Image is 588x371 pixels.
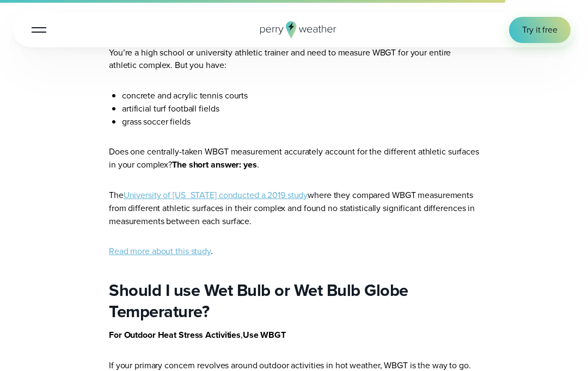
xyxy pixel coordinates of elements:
[122,103,479,116] li: artificial turf football fields
[109,280,479,323] h2: Should I use Wet Bulb or Wet Bulb Globe Temperature?
[109,245,479,258] p: .
[109,329,241,342] strong: For Outdoor Heat Stress Activities
[109,189,479,228] p: The where they compared WBGT measurements from different athletic surfaces in their complex and f...
[122,116,479,129] li: grass soccer fields
[122,90,479,103] li: concrete and acrylic tennis courts
[172,159,257,171] strong: The short answer: yes
[522,24,558,37] span: Try it free
[124,189,308,202] a: University of [US_STATE] conducted a 2019 study
[109,146,479,172] p: Does one centrally-taken WBGT measurement accurately account for the different athletic surfaces ...
[109,329,479,342] p: ,
[109,47,479,73] p: You’re a high school or university athletic trainer and need to measure WBGT for your entire athl...
[509,17,571,44] a: Try it free
[243,329,286,342] strong: Use WBGT
[109,245,211,258] a: Read more about this study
